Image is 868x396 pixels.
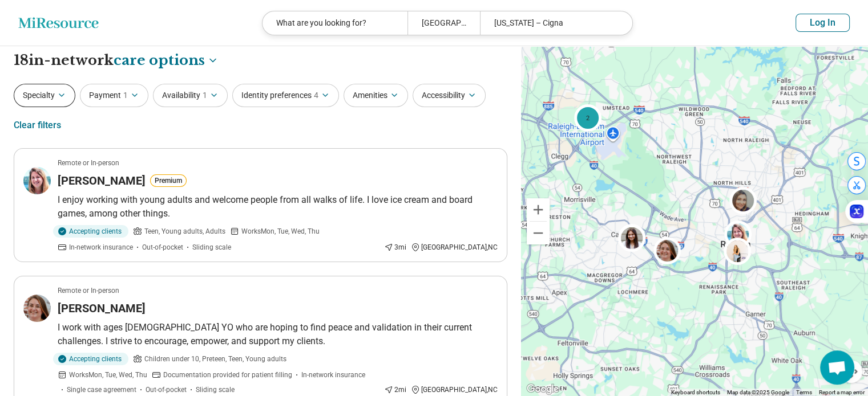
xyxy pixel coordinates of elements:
span: Single case agreement [67,385,136,395]
span: 4 [314,89,318,101]
div: Clear filters [14,112,61,139]
div: Accepting clients [53,353,128,365]
div: 3 mi [384,242,406,252]
button: Care options [114,51,219,70]
button: Premium [150,174,187,187]
span: In-network insurance [69,242,133,252]
p: I work with ages [DEMOGRAPHIC_DATA] YO who are hoping to find peace and validation in their curre... [58,321,498,348]
button: Zoom out [527,222,550,244]
div: [US_STATE] – Cigna [480,11,625,35]
span: 1 [203,89,207,101]
button: Identity preferences4 [232,84,339,107]
button: Accessibility [413,84,486,107]
div: Accepting clients [53,225,128,238]
button: Log In [796,14,850,32]
div: Open chat [820,350,854,385]
div: 2 mi [384,385,406,395]
button: Amenities [344,84,408,107]
p: I enjoy working with young adults and welcome people from all walks of life. I love ice cream and... [58,193,498,221]
a: Terms (opens in new tab) [796,389,812,395]
span: Out-of-pocket [146,385,187,395]
button: Zoom in [527,198,550,221]
span: Sliding scale [192,242,231,252]
div: 2 [574,104,601,132]
p: Remote or In-person [58,158,119,168]
div: [GEOGRAPHIC_DATA] , NC [411,385,498,395]
div: [GEOGRAPHIC_DATA], [GEOGRAPHIC_DATA] 27607 [407,11,480,35]
span: Works Mon, Tue, Wed, Thu [69,370,147,380]
h3: [PERSON_NAME] [58,173,146,189]
span: 1 [123,89,128,101]
span: Teen, Young adults, Adults [144,226,225,236]
div: What are you looking for? [263,11,407,35]
button: Specialty [14,84,75,107]
span: Documentation provided for patient filling [163,370,292,380]
span: Out-of-pocket [142,242,183,252]
h1: 18 in-network [14,51,219,70]
button: Availability1 [153,84,228,107]
div: [GEOGRAPHIC_DATA] , NC [411,242,498,252]
a: Report a map error [819,389,865,395]
button: Payment1 [80,84,148,107]
span: Children under 10, Preteen, Teen, Young adults [144,354,286,364]
h3: [PERSON_NAME] [58,300,146,316]
span: Map data ©2025 Google [727,389,789,395]
p: Remote or In-person [58,285,119,296]
span: Works Mon, Tue, Wed, Thu [241,226,320,236]
span: care options [114,51,205,70]
span: Sliding scale [196,385,235,395]
span: In-network insurance [301,370,365,380]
